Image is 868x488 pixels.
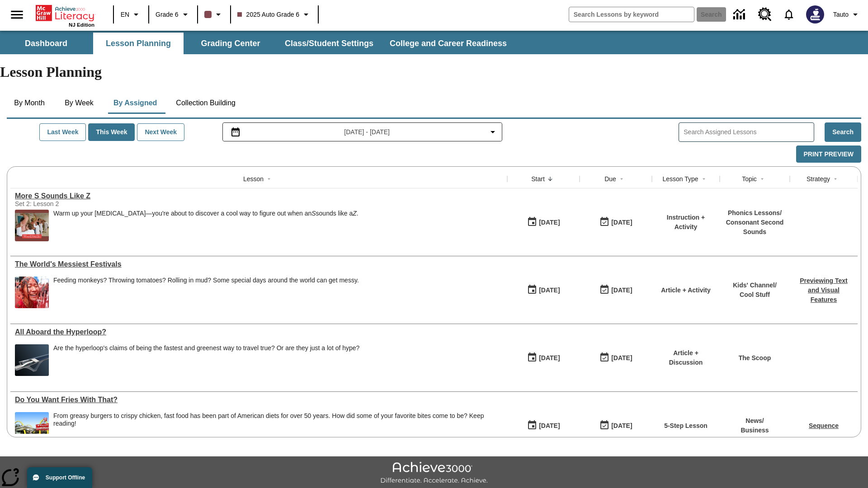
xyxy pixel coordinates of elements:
[724,218,785,237] p: Consonant Second Sounds
[753,2,777,27] a: Resource Center, Will open in new tab
[15,200,151,207] div: Set 2: Lesson 2
[237,10,300,19] span: 2025 Auto Grade 6
[596,417,635,434] button: 07/20/26: Last day the lesson can be accessed
[796,145,861,163] button: Print Preview
[830,174,841,184] button: Sort
[807,174,830,183] div: Strategy
[777,3,801,26] a: Notifications
[596,214,635,231] button: 09/08/25: Last day the lesson can be accessed
[53,277,359,284] div: Feeding monkeys? Throwing tomatoes? Rolling in mud? Some special days around the world can get me...
[69,22,94,28] span: NJ Edition
[833,10,849,19] span: Tauto
[724,208,785,218] p: Phonics Lessons /
[596,282,635,299] button: 09/08/25: Last day the lesson can be accessed
[1,33,91,54] button: Dashboard
[698,174,709,184] button: Sort
[234,6,316,23] button: Class: 2025 Auto Grade 6, Select your class
[825,122,861,142] button: Search
[353,210,357,217] em: Z
[545,174,556,184] button: Sort
[53,344,359,376] div: Are the hyperloop's claims of being the fastest and greenest way to travel true? Or are they just...
[739,353,771,363] p: The Scoop
[53,210,359,241] div: Warm up your vocal cords—you're about to discover a cool way to figure out when an S sounds like ...
[757,174,768,184] button: Sort
[15,328,503,336] div: All Aboard the Hyperloop?
[611,285,632,296] div: [DATE]
[656,213,715,232] p: Instruction + Activity
[226,127,498,137] button: Select the date range menu item
[604,174,616,183] div: Due
[742,174,757,183] div: Topic
[15,328,503,336] a: All Aboard the Hyperloop?, Lessons
[539,217,560,228] div: [DATE]
[531,174,545,183] div: Start
[539,285,560,296] div: [DATE]
[185,33,276,54] button: Grading Center
[664,421,708,431] p: 5-Step Lesson
[169,92,243,114] button: Collection Building
[53,210,359,217] p: Warm up your [MEDICAL_DATA]—you're about to discover a cool way to figure out when an sounds like...
[524,349,563,366] button: 07/21/25: First time the lesson was available
[539,420,560,432] div: [DATE]
[728,2,753,27] a: Data Center
[524,214,563,231] button: 09/08/25: First time the lesson was available
[611,352,632,364] div: [DATE]
[569,7,694,22] input: search field
[15,260,503,268] div: The World's Messiest Festivals
[15,396,503,404] a: Do You Want Fries With That?, Lessons
[53,277,359,308] div: Feeding monkeys? Throwing tomatoes? Rolling in mud? Some special days around the world can get me...
[15,260,503,268] a: The World's Messiest Festivals, Lessons
[46,474,85,481] span: Support Offline
[684,126,814,139] input: Search Assigned Lessons
[311,210,316,217] em: S
[616,174,627,184] button: Sort
[57,92,102,114] button: By Week
[53,412,503,427] div: From greasy burgers to crispy chicken, fast food has been part of American diets for over 50 year...
[15,412,49,444] img: One of the first McDonald's stores, with the iconic red sign and golden arches.
[611,420,632,432] div: [DATE]
[524,417,563,434] button: 07/14/25: First time the lesson was available
[382,33,514,54] button: College and Career Readiness
[36,3,94,28] div: Home
[15,210,49,241] img: women in a lab smell the armpits of five men
[661,286,711,295] p: Article + Activity
[524,282,563,299] button: 09/08/25: First time the lesson was available
[278,33,381,54] button: Class/Student Settings
[137,123,184,141] button: Next Week
[264,174,274,184] button: Sort
[7,92,52,114] button: By Month
[39,123,86,141] button: Last Week
[830,6,864,23] button: Profile/Settings
[121,10,129,19] span: EN
[117,6,146,23] button: Language: EN, Select a language
[539,352,560,364] div: [DATE]
[487,127,498,137] svg: Collapse Date Range Filter
[15,396,503,404] div: Do You Want Fries With That?
[809,422,839,429] a: Sequence
[15,277,49,308] img: A young person covered in tomato juice and tomato pieces smiles while standing on a tomato-covere...
[53,412,503,444] div: From greasy burgers to crispy chicken, fast food has been part of American diets for over 50 year...
[156,10,179,19] span: Grade 6
[36,4,94,22] a: Home
[596,349,635,366] button: 06/30/26: Last day the lesson can be accessed
[656,348,715,367] p: Article + Discussion
[4,1,30,28] button: Open side menu
[806,5,824,23] img: Avatar
[88,123,135,141] button: This Week
[15,192,503,200] div: More S Sounds Like Z
[243,174,264,183] div: Lesson
[741,426,769,435] p: Business
[662,174,698,183] div: Lesson Type
[201,6,227,23] button: Class color is dark brown. Change class color
[611,217,632,228] div: [DATE]
[344,127,390,137] span: [DATE] - [DATE]
[741,416,769,426] p: News /
[152,6,194,23] button: Grade: Grade 6, Select a grade
[106,92,164,114] button: By Assigned
[380,462,488,485] img: Achieve3000 Differentiate Accelerate Achieve
[800,277,848,303] a: Previewing Text and Visual Features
